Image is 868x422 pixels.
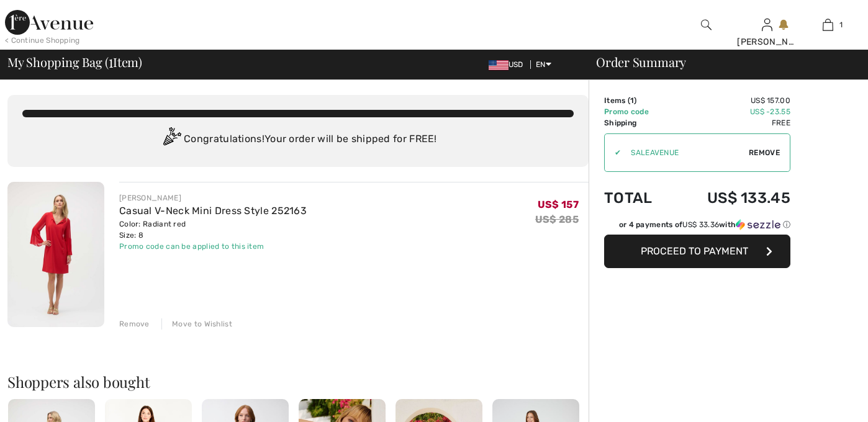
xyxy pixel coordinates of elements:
[672,177,790,219] td: US$ 133.45
[7,374,589,389] h2: Shoppers also bought
[672,95,790,106] td: US$ 157.00
[536,60,551,69] span: EN
[641,245,748,257] span: Proceed to Payment
[823,17,833,32] img: My Bag
[161,318,232,330] div: Move to Wishlist
[489,60,509,70] img: US Dollar
[604,235,790,268] button: Proceed to Payment
[672,106,790,117] td: US$ -23.55
[489,60,528,69] span: USD
[619,219,790,230] div: or 4 payments of with
[604,117,672,128] td: Shipping
[109,53,113,69] span: 1
[7,56,142,68] span: My Shopping Bag ( Item)
[7,182,104,327] img: Casual V-Neck Mini Dress Style 252163
[22,127,574,152] div: Congratulations! Your order will be shipped for FREE!
[737,35,797,48] div: [PERSON_NAME]
[762,17,772,32] img: My Info
[159,127,184,152] img: Congratulation2.svg
[119,241,307,252] div: Promo code can be applied to this item
[604,219,790,235] div: or 4 payments ofUS$ 33.36withSezzle Click to learn more about Sezzle
[762,19,772,30] a: Sign In
[119,192,307,204] div: [PERSON_NAME]
[605,147,621,158] div: ✔
[119,218,307,241] div: Color: Radiant red Size: 8
[5,35,80,46] div: < Continue Shopping
[736,219,780,230] img: Sezzle
[682,220,719,229] span: US$ 33.36
[604,106,672,117] td: Promo code
[749,147,780,158] span: Remove
[672,117,790,128] td: Free
[535,213,579,225] s: US$ 285
[5,10,93,35] img: 1ère Avenue
[839,19,843,30] span: 1
[119,205,307,217] a: Casual V-Neck Mini Dress Style 252163
[604,177,672,219] td: Total
[798,17,857,32] a: 1
[621,134,749,171] input: Promo code
[604,95,672,106] td: Items ( )
[701,17,712,32] img: search the website
[538,199,579,210] span: US$ 157
[119,318,150,330] div: Remove
[630,96,634,105] span: 1
[581,56,861,68] div: Order Summary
